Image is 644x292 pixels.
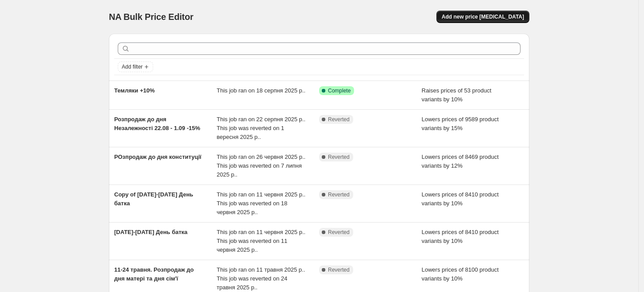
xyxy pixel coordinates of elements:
[114,154,201,160] span: РОзпродаж до дня конституції
[422,191,499,207] span: Lowers prices of 8410 product variants by 10%
[328,191,350,198] span: Reverted
[118,61,153,72] button: Add filter
[422,116,499,131] span: Lowers prices of 9589 product variants by 15%
[328,154,350,161] span: Reverted
[217,116,306,140] span: This job ran on 22 серпня 2025 р.. This job was reverted on 1 вересня 2025 р..
[422,229,499,244] span: Lowers prices of 8410 product variants by 10%
[217,266,305,291] span: This job ran on 11 травня 2025 р.. This job was reverted on 24 травня 2025 р..
[114,87,155,94] span: Темляки +10%
[122,63,143,70] span: Add filter
[422,87,492,103] span: Raises prices of 53 product variants by 10%
[422,266,499,282] span: Lowers prices of 8100 product variants by 10%
[114,229,188,235] span: [DATE]-[DATE] День батка
[436,11,529,23] button: Add new price [MEDICAL_DATA]
[217,87,306,94] span: This job ran on 18 серпня 2025 р..
[217,229,306,253] span: This job ran on 11 червня 2025 р.. This job was reverted on 11 червня 2025 р..
[217,154,306,178] span: This job ran on 26 червня 2025 р.. This job was reverted on 7 липня 2025 р..
[328,116,350,123] span: Reverted
[328,87,351,94] span: Complete
[109,12,193,22] span: NA Bulk Price Editor
[114,191,193,207] span: Copy of [DATE]-[DATE] День батка
[442,13,524,20] span: Add new price [MEDICAL_DATA]
[328,229,350,236] span: Reverted
[422,154,499,169] span: Lowers prices of 8469 product variants by 12%
[328,266,350,273] span: Reverted
[217,191,306,215] span: This job ran on 11 червня 2025 р.. This job was reverted on 18 червня 2025 р..
[114,266,194,282] span: 11-24 травня. Розпродаж до дня матері та дня сім'ї
[114,116,200,131] span: Розпродаж до дня Незалежності 22.08 - 1.09 -15%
